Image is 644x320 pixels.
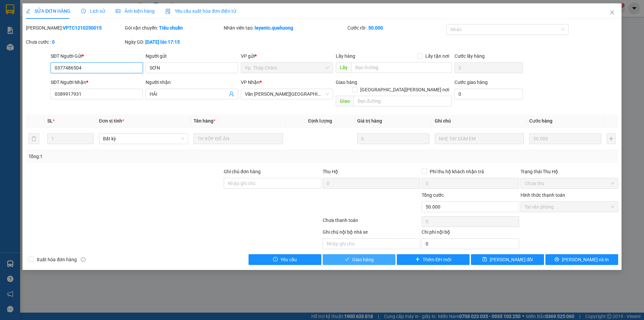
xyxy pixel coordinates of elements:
input: Dọc đường [351,62,452,73]
span: clock-circle [81,9,86,13]
div: SĐT Người Nhận [51,79,143,86]
input: Dọc đường [354,96,452,106]
img: icon [165,9,171,14]
th: Ghi chú [432,115,527,128]
b: 0 [52,39,55,45]
span: Tổng cước [422,192,444,198]
input: 0 [357,133,429,144]
span: Ảnh kiện hàng [116,8,155,14]
input: Ghi chú đơn hàng [224,178,321,189]
div: SĐT Người Gửi [51,52,143,60]
button: printer[PERSON_NAME] và In [545,254,618,265]
div: Chi phí nội bộ [422,228,519,238]
span: Yêu cầu [280,256,297,263]
input: 0 [529,133,601,144]
b: 50.000 [368,25,383,31]
label: Ghi chú đơn hàng [224,169,261,174]
span: Chưa thu [525,178,614,188]
span: Cước hàng [529,118,552,124]
span: Thu Hộ [323,169,338,174]
span: Vp. Tháp Chàm [245,63,329,73]
span: Thêm ĐH mới [423,256,451,263]
div: Người nhận [146,79,238,86]
span: Lấy tận nơi [423,52,452,60]
div: Gói vận chuyển: [125,24,222,32]
span: user-add [229,91,234,97]
span: Giao [336,96,354,106]
label: Cước giao hàng [454,80,488,85]
span: [PERSON_NAME] đổi [490,256,533,263]
span: Văn phòng Tân Phú [245,89,329,99]
div: [PERSON_NAME]: [26,24,123,32]
span: Lịch sử [81,8,105,14]
div: Cước rồi : [347,24,445,32]
b: leyentc.quehuong [255,25,293,31]
span: save [482,257,487,262]
span: Đơn vị tính [99,118,124,124]
button: Close [603,3,622,22]
b: [DATE] lúc 17:15 [145,39,180,45]
span: Giao hàng [352,256,374,263]
button: plusThêm ĐH mới [397,254,470,265]
b: Biên nhận gởi hàng hóa [43,10,64,64]
button: delete [29,133,39,144]
input: Cước giao hàng [454,89,523,99]
div: Tổng: 1 [29,153,249,160]
span: [PERSON_NAME] và In [562,256,609,263]
div: Ghi chú nội bộ nhà xe [323,228,420,238]
label: Hình thức thanh toán [521,192,565,198]
span: Tại văn phòng [525,202,614,212]
input: Nhập ghi chú [323,238,420,249]
span: close [609,10,615,15]
span: plus [415,257,420,262]
span: [GEOGRAPHIC_DATA][PERSON_NAME] nơi [358,86,452,93]
b: Tiêu chuẩn [159,25,183,31]
span: Định lượng [308,118,332,124]
button: exclamation-circleYêu cầu [249,254,321,265]
b: VPTC1210250015 [63,25,102,31]
span: check [345,257,350,262]
button: save[PERSON_NAME] đổi [471,254,544,265]
div: Nhân viên tạo: [224,24,346,32]
div: VP gửi [241,52,333,60]
span: edit [26,9,31,13]
span: SỬA ĐƠN HÀNG [26,8,70,14]
span: Lấy hàng [336,53,355,59]
span: VP Nhận [241,80,260,85]
div: Ngày GD: [125,38,222,46]
span: Giao hàng [336,80,357,85]
span: SL [47,118,53,124]
button: checkGiao hàng [323,254,395,265]
div: Trạng thái Thu Hộ [521,168,618,175]
span: picture [116,9,120,13]
span: Phí thu hộ khách nhận trả [427,168,487,175]
span: Yêu cầu xuất hóa đơn điện tử [165,8,236,14]
span: Giá trị hàng [357,118,382,124]
span: info-circle [81,257,86,262]
span: Tên hàng [194,118,215,124]
span: Lấy [336,62,351,73]
button: plus [607,133,615,144]
div: Người gửi [146,52,238,60]
span: exclamation-circle [273,257,278,262]
label: Cước lấy hàng [454,53,485,59]
div: Chưa thanh toán [322,217,421,228]
span: printer [554,257,559,262]
input: Cước lấy hàng [454,62,523,73]
span: Bất kỳ [103,134,184,144]
span: Xuất hóa đơn hàng [34,256,79,263]
div: Chưa cước : [26,38,123,46]
input: VD: Bàn, Ghế [194,133,283,144]
input: Ghi Chú [435,133,524,144]
b: An Anh Limousine [8,43,37,75]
